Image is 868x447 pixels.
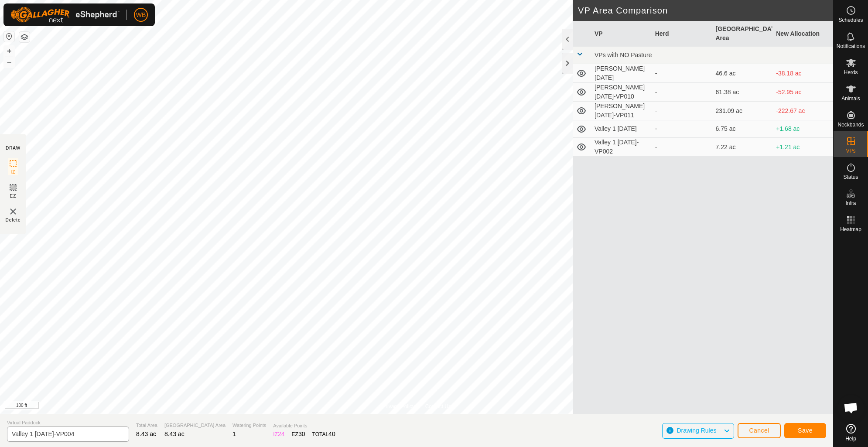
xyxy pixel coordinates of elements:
[232,430,236,437] span: 1
[837,44,865,49] span: Notifications
[278,430,285,437] span: 24
[845,436,856,441] span: Help
[328,430,335,437] span: 40
[19,32,30,42] button: Map Layers
[838,17,863,23] span: Schedules
[712,138,773,157] td: 7.22 ac
[136,10,146,20] span: WB
[772,21,833,47] th: New Allocation
[655,106,709,116] div: -
[772,102,833,120] td: -222.67 ac
[844,70,858,75] span: Herds
[136,422,157,429] span: Total Area
[772,64,833,83] td: -38.18 ac
[292,430,305,439] div: EZ
[712,83,773,102] td: 61.38 ac
[6,217,21,223] span: Delete
[798,427,813,434] span: Save
[595,51,652,58] span: VPs with NO Pasture
[11,169,16,175] span: IZ
[843,174,858,180] span: Status
[232,422,266,429] span: Watering Points
[738,423,781,438] button: Cancel
[136,430,156,437] span: 8.43 ac
[6,145,21,151] div: DRAW
[749,427,769,434] span: Cancel
[10,7,120,23] img: Gallagher Logo
[772,83,833,102] td: -52.95 ac
[841,96,860,101] span: Animals
[772,120,833,138] td: +1.68 ac
[846,148,855,154] span: VPs
[845,201,856,206] span: Infra
[840,227,861,232] span: Heatmap
[712,102,773,120] td: 231.09 ac
[425,403,451,410] a: Contact Us
[591,120,652,138] td: Valley 1 [DATE]
[677,427,716,434] span: Drawing Rules
[7,419,129,427] span: Virtual Paddock
[591,83,652,102] td: [PERSON_NAME] [DATE]-VP010
[652,21,712,47] th: Herd
[834,420,868,445] a: Help
[712,64,773,83] td: 46.6 ac
[4,57,14,68] button: –
[772,138,833,157] td: +1.21 ac
[382,403,415,410] a: Privacy Policy
[838,395,864,421] div: Open chat
[591,64,652,83] td: [PERSON_NAME] [DATE]
[4,46,14,56] button: +
[312,430,335,439] div: TOTAL
[784,423,826,438] button: Save
[10,193,17,199] span: EZ
[591,102,652,120] td: [PERSON_NAME] [DATE]-VP011
[655,88,709,97] div: -
[655,124,709,133] div: -
[273,430,284,439] div: IZ
[591,21,652,47] th: VP
[837,122,864,127] span: Neckbands
[655,143,709,152] div: -
[655,69,709,78] div: -
[164,422,226,429] span: [GEOGRAPHIC_DATA] Area
[298,430,305,437] span: 30
[591,138,652,157] td: Valley 1 [DATE]-VP002
[8,206,18,217] img: VP
[712,120,773,138] td: 6.75 ac
[578,5,833,16] h2: VP Area Comparison
[712,21,773,47] th: [GEOGRAPHIC_DATA] Area
[164,430,185,437] span: 8.43 ac
[4,31,14,42] button: Reset Map
[273,422,335,430] span: Available Points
